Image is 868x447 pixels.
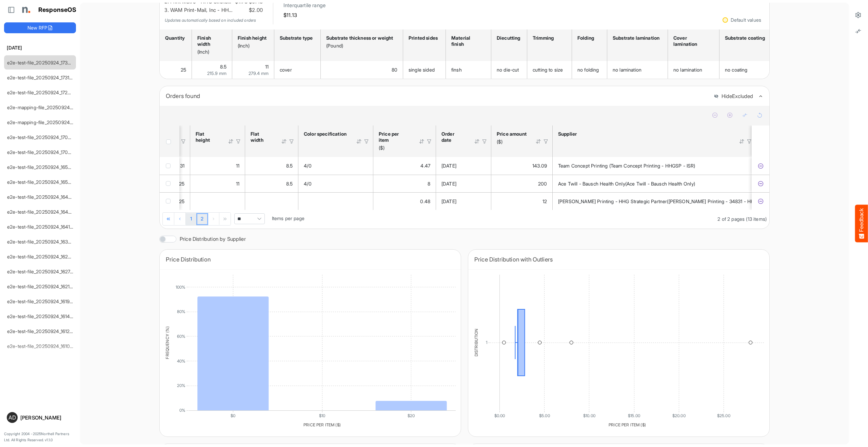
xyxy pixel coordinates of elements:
a: e2e-mapping-file_20250924_172830 [7,104,87,110]
span: finsh [451,67,462,73]
span: 215.9 mm [207,71,226,76]
td: no coating is template cell Column Header httpsnorthellcomontologiesmapping-rulesmanufacturinghas... [719,61,773,79]
td: 25/06/2024 is template cell Column Header httpsnorthellcomontologiesmapping-rulesorderhasorderdate [436,175,491,192]
td: 200 is template cell Column Header httpsnorthellcomontologiesmapping-rulesorderhasprice [491,175,553,192]
span: 31 [180,163,184,169]
div: ($) [497,139,527,145]
div: Finish height [238,35,267,41]
a: e2e-test-file_20250924_164712 [7,194,75,200]
td: 11 is template cell Column Header httpsnorthellcomontologiesmapping-rulesmeasurementhasflatsizehe... [190,175,245,192]
button: Exclude [757,198,764,205]
a: e2e-test-file_20250924_161235 [7,328,75,334]
a: e2e-mapping-file_20250924_172435 [7,119,87,125]
span: 25 [181,67,186,73]
div: Material finish [451,35,484,47]
td: cutting to size is template cell Column Header httpsnorthellcomontologiesmapping-rulesmanufacturi... [527,61,572,79]
span: 8.5 [286,163,293,169]
div: Order date [441,131,465,143]
td: 4/0 is template cell Column Header httpsnorthellcomontologiesmapping-rulesfeaturehascolourspecifi... [298,175,373,192]
a: e2e-test-file_20250924_163739 [7,239,76,245]
td: no lamination is template cell Column Header httpsnorthellcomontologiesmapping-rulesmanufacturing... [607,61,668,79]
div: Filter Icon [363,138,370,144]
td: 11 is template cell Column Header httpsnorthellcomontologiesmapping-rulesmeasurementhasfinishsize... [232,61,274,79]
span: no lamination [613,67,642,73]
div: Go to last page [220,213,231,225]
td: 8.5 is template cell Column Header httpsnorthellcomontologiesmapping-rulesmeasurementhasfinishsiz... [192,61,232,79]
div: Color specification [304,131,347,137]
td: 8 is template cell Column Header price-per-item [373,175,436,192]
div: Price amount [497,131,527,137]
span: 12 [542,198,547,204]
span: (13 items) [746,216,767,222]
span: 143.09 [532,163,547,169]
td: is template cell Column Header httpsnorthellcomontologiesmapping-rulesmeasurementhasflatsizewidth [245,192,298,210]
div: Quantity [165,35,184,41]
td: Aloma Printing - HHG Strategic Partner(Aloma Printing - 34831 - HHGSP - US Only) is template cell... [553,192,756,210]
button: HideExcluded [714,94,753,99]
span: 2 of 2 pages [717,216,745,222]
td: Team Concept Printing (Team Concept Printing - HHGSP - ISR) is template cell Column Header httpsn... [553,157,756,175]
span: 4/0 [304,163,312,169]
li: WAM Print-Mail, Inc - HH… [170,6,263,15]
span: single sided [409,67,435,73]
div: Substrate thickness or weight [326,35,395,41]
div: Filter Icon [746,138,752,144]
span: 8 [428,181,430,187]
span: no coating [725,67,748,73]
h6: [DATE] [4,44,76,52]
div: Default values [731,18,761,22]
div: Cover lamination [673,35,712,47]
span: 4.47 [420,163,430,169]
div: Price Distribution with Outliers [474,255,763,264]
div: (Inch) [197,49,224,55]
a: e2e-test-file_20250924_161029 [7,343,76,349]
h6: Interquartile range [283,2,325,9]
span: cutting to size [533,67,563,73]
th: Header checkbox [160,125,179,157]
td: no folding is template cell Column Header httpsnorthellcomontologiesmapping-rulesmanufacturinghas... [572,61,607,79]
img: Northell [19,3,32,17]
div: Filter Icon [481,138,488,144]
div: Price Distribution [166,255,455,264]
td: finsh is template cell Column Header httpsnorthellcomontologiesmapping-rulesmanufacturinghassubst... [446,61,491,79]
span: 200 [538,181,547,187]
div: Printed sides [409,35,438,41]
td: single sided is template cell Column Header httpsnorthellcomontologiesmapping-rulesmanufacturingh... [403,61,446,79]
td: checkbox [160,192,179,210]
td: 4.4715625 is template cell Column Header price-per-item [373,157,436,175]
span: [DATE] [441,181,456,187]
span: no die-cut [497,67,519,73]
div: Orders found [166,91,709,101]
div: Filter Icon [180,138,186,144]
a: e2e-test-file_20250924_164246 [7,209,77,215]
div: Diecutting [497,35,519,41]
span: Items per page [272,215,304,221]
div: Finish width [197,35,224,47]
td: 11 is template cell Column Header httpsnorthellcomontologiesmapping-rulesmeasurementhasflatsizehe... [190,157,245,175]
a: e2e-test-file_20250924_161957 [7,298,75,304]
button: Feedback [855,205,868,242]
td: checkbox [160,175,179,192]
h1: ResponseOS [38,6,77,14]
span: Team Concept Printing (Team Concept Printing - HHGSP - ISR) [558,163,695,169]
div: Substrate lamination [613,35,660,41]
td: 12 is template cell Column Header httpsnorthellcomontologiesmapping-rulesorderhasprice [491,192,553,210]
a: e2e-test-file_20250924_162142 [7,284,76,289]
a: e2e-test-file_20250924_170558 [7,134,76,140]
span: 25 [179,181,184,187]
div: Go to next page [208,213,220,225]
a: e2e-test-file_20250924_173220 [7,60,76,65]
a: e2e-test-file_20250924_165023 [7,179,77,185]
span: 11 [236,181,239,187]
td: 80 is template cell Column Header httpsnorthellcomontologiesmapping-rulesmaterialhasmaterialthick... [321,61,403,79]
div: Trimming [533,35,564,41]
td: 25 is template cell Column Header httpsnorthellcomontologiesmapping-rulesorderhasquantity [160,61,192,79]
td: 8.5 is template cell Column Header httpsnorthellcomontologiesmapping-rulesmeasurementhasflatsizew... [245,157,298,175]
div: (Pound) [326,43,395,49]
span: 279.4 mm [249,71,269,76]
div: Go to previous page [174,213,186,225]
td: no die-cut is template cell Column Header httpsnorthellcomontologiesmapping-rulesmanufacturinghas... [491,61,527,79]
div: Filter Icon [235,138,241,144]
td: 40527aa6-41c5-43b4-8fa4-9659f9c7a1d7 is template cell Column Header [752,157,771,175]
span: 0.48 [420,198,430,204]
